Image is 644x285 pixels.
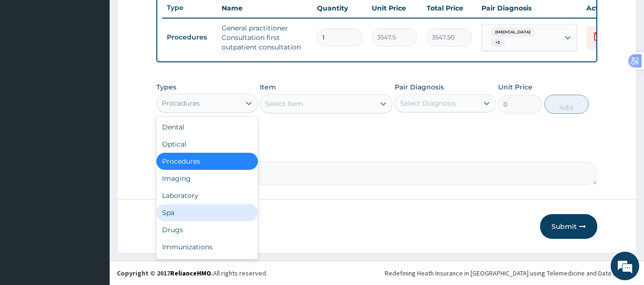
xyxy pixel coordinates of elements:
[50,53,160,66] div: Chat with us now
[156,153,258,170] div: Procedures
[162,98,200,108] div: Procedures
[491,28,535,37] span: [MEDICAL_DATA]
[385,268,637,278] div: Redefining Heath Insurance in [GEOGRAPHIC_DATA] using Telemedicine and Data Science!
[540,214,597,239] button: Submit
[156,221,258,238] div: Drugs
[260,82,276,92] label: Item
[156,256,258,273] div: Others
[400,98,456,108] div: Select Diagnosis
[491,38,505,48] span: + 2
[117,269,213,277] strong: Copyright © 2017 .
[156,148,598,156] label: Comment
[156,204,258,221] div: Spa
[156,170,258,187] div: Imaging
[18,48,39,71] img: d_794563401_company_1708531726252_794563401
[156,238,258,256] div: Immunizations
[170,269,211,277] a: RelianceHMO
[395,82,444,92] label: Pair Diagnosis
[217,19,312,57] td: General practitioner Consultation first outpatient consultation
[5,187,182,220] textarea: Type your message and hit 'Enter'
[498,82,532,92] label: Unit Price
[110,261,644,285] footer: All rights reserved.
[162,29,217,46] td: Procedures
[156,136,258,153] div: Optical
[156,187,258,204] div: Laboratory
[156,118,258,136] div: Dental
[156,83,176,91] label: Types
[544,95,589,114] button: Add
[265,99,303,108] div: Select Item
[55,83,132,179] span: We're online!
[156,5,179,28] div: Minimize live chat window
